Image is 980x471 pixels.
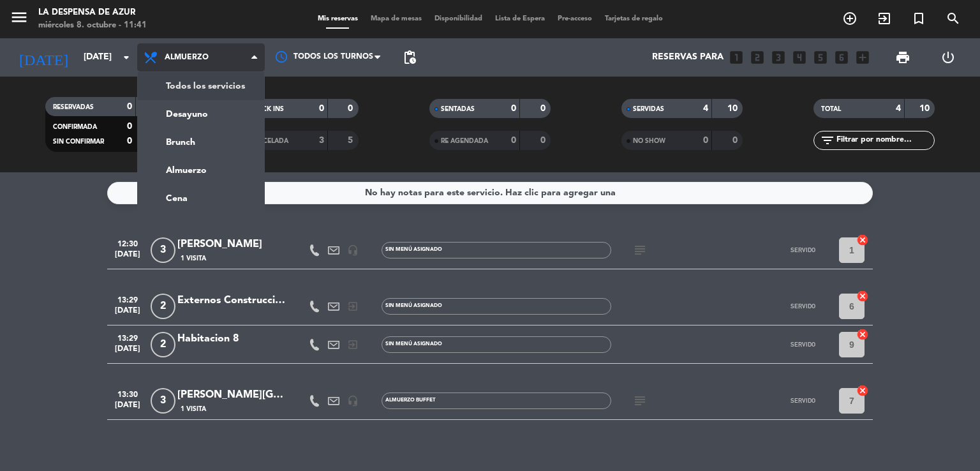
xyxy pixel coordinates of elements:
[854,49,871,66] i: add_box
[112,401,144,415] span: [DATE]
[53,104,94,110] span: RESERVADAS
[119,50,134,65] i: arrow_drop_down
[127,102,132,111] strong: 0
[791,397,815,404] span: SERVIDO
[249,138,288,144] span: CANCELADA
[319,136,324,145] strong: 3
[441,138,488,144] span: RE AGENDADA
[896,104,901,113] strong: 4
[348,104,355,113] strong: 0
[10,43,77,71] i: [DATE]
[895,50,910,65] span: print
[385,398,436,403] span: Almuerzo buffet
[181,253,206,264] span: 1 Visita
[771,294,835,319] button: SERVIDO
[728,49,745,66] i: looks_one
[732,136,740,145] strong: 0
[165,53,209,62] span: Almuerzo
[856,328,869,341] i: cancel
[177,236,286,253] div: [PERSON_NAME]
[347,339,359,350] i: exit_to_app
[347,395,359,407] i: headset_mic
[112,306,144,321] span: [DATE]
[365,186,616,200] div: No hay notas para este servicio. Haz clic para agregar una
[347,244,359,256] i: headset_mic
[703,104,708,113] strong: 4
[151,332,175,357] span: 2
[10,8,29,31] button: menu
[138,72,264,100] a: Todos los servicios
[791,49,808,66] i: looks_4
[138,156,264,184] a: Almuerzo
[138,128,264,156] a: Brunch
[138,184,264,213] a: Cena
[835,133,934,147] input: Filtrar por nombre...
[177,331,286,347] div: Habitacion 8
[127,137,132,146] strong: 0
[177,292,286,309] div: Externos Construccion
[112,386,144,401] span: 13:30
[441,106,475,112] span: SENTADAS
[38,6,147,19] div: La Despensa de Azur
[112,235,144,250] span: 12:30
[385,247,442,252] span: Sin menú asignado
[598,15,669,22] span: Tarjetas de regalo
[511,104,516,113] strong: 0
[10,8,29,27] i: menu
[489,15,551,22] span: Lista de Espera
[151,237,175,263] span: 3
[652,52,724,63] span: Reservas para
[551,15,598,22] span: Pre-acceso
[821,106,841,112] span: TOTAL
[833,49,850,66] i: looks_6
[770,49,787,66] i: looks_3
[38,19,147,32] div: miércoles 8. octubre - 11:41
[138,100,264,128] a: Desayuno
[771,332,835,357] button: SERVIDO
[727,104,740,113] strong: 10
[151,388,175,414] span: 3
[919,104,932,113] strong: 10
[181,404,206,414] span: 1 Visita
[791,303,815,310] span: SERVIDO
[925,38,970,77] div: LOG OUT
[348,136,355,145] strong: 5
[347,301,359,312] i: exit_to_app
[632,393,648,408] i: subject
[112,250,144,265] span: [DATE]
[53,124,97,130] span: CONFIRMADA
[791,341,815,348] span: SERVIDO
[428,15,489,22] span: Disponibilidad
[856,234,869,246] i: cancel
[749,49,766,66] i: looks_two
[112,292,144,306] span: 13:29
[812,49,829,66] i: looks_5
[703,136,708,145] strong: 0
[842,11,857,26] i: add_circle_outline
[940,50,956,65] i: power_settings_new
[151,294,175,319] span: 2
[177,387,286,403] div: [PERSON_NAME][GEOGRAPHIC_DATA][PERSON_NAME]
[540,136,548,145] strong: 0
[127,122,132,131] strong: 0
[311,15,364,22] span: Mis reservas
[402,50,417,65] span: pending_actions
[633,138,665,144] span: NO SHOW
[112,345,144,359] span: [DATE]
[249,106,284,112] span: CHECK INS
[820,133,835,148] i: filter_list
[911,11,926,26] i: turned_in_not
[511,136,516,145] strong: 0
[53,138,104,145] span: SIN CONFIRMAR
[856,290,869,303] i: cancel
[771,388,835,414] button: SERVIDO
[632,243,648,258] i: subject
[385,341,442,347] span: Sin menú asignado
[791,246,815,253] span: SERVIDO
[385,303,442,308] span: Sin menú asignado
[112,330,144,345] span: 13:29
[364,15,428,22] span: Mapa de mesas
[633,106,664,112] span: SERVIDAS
[946,11,961,26] i: search
[877,11,892,26] i: exit_to_app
